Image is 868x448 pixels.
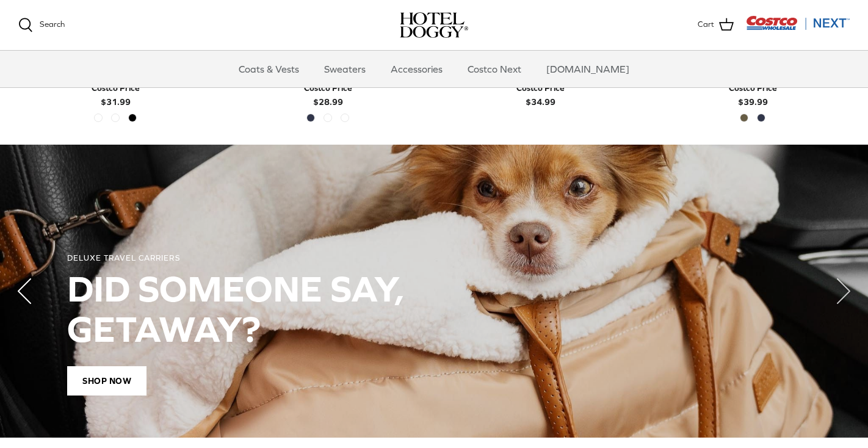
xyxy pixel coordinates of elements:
[746,15,850,31] img: Costco Next
[516,81,565,95] div: Costco Price
[729,81,777,106] b: $39.99
[92,81,140,95] div: Costco Price
[729,81,777,95] div: Costco Price
[313,51,377,87] a: Sweaters
[18,18,65,32] a: Search
[535,51,640,87] a: [DOMAIN_NAME]
[92,81,140,106] b: $31.99
[443,68,637,109] a: Color Block Mixed Media Utility Vest Costco Price$34.99
[304,81,352,106] b: $28.99
[400,12,468,38] img: hoteldoggycom
[746,23,850,32] a: Visit Costco Next
[304,81,352,95] div: Costco Price
[819,267,868,316] button: Next
[380,51,454,87] a: Accessories
[698,18,714,31] span: Cart
[516,81,565,106] b: $34.99
[67,269,801,349] h2: DID SOMEONE SAY, GETAWAY?
[67,253,801,264] div: DELUXE TRAVEL CARRIERS
[67,366,146,396] span: Shop Now
[400,12,468,38] a: hoteldoggy.com hoteldoggycom
[457,51,532,87] a: Costco Next
[698,17,734,33] a: Cart
[656,68,850,109] a: Hooded Utility Parka Jacket with Fleece Lining Costco Price$39.99
[18,68,212,109] a: Hotel Doggy Quilted Perfect Puffer Vest Costco Price$31.99
[40,20,65,29] span: Search
[228,51,310,87] a: Coats & Vests
[231,68,425,109] a: Puffer Vest with Microfleece Lining Costco Price$28.99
